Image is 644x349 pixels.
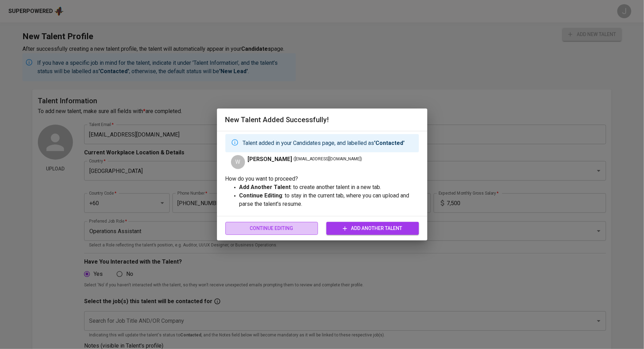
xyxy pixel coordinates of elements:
[326,222,419,235] button: Add Another Talent
[332,224,413,233] span: Add Another Talent
[243,139,405,147] p: Talent added in your Candidates page, and labelled as
[239,191,419,208] p: : to stay in the current tab, where you can upload and parse the talent's resume.
[374,140,405,146] strong: 'Contacted'
[248,155,292,163] span: [PERSON_NAME]
[239,183,419,191] p: : to create another talent in a new tab.
[225,175,419,183] p: How do you want to proceed?
[294,156,362,163] span: ( [EMAIL_ADDRESS][DOMAIN_NAME] )
[231,224,312,233] span: Continue Editing
[225,114,419,125] h6: New Talent Added Successfully!
[225,222,318,235] button: Continue Editing
[231,155,245,169] div: W
[239,184,291,190] strong: Add Another Talent
[239,192,283,199] strong: Continue Editing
